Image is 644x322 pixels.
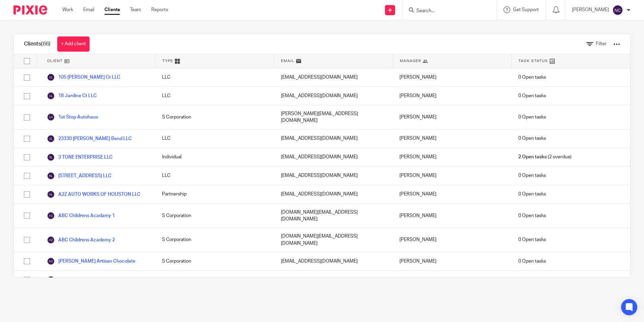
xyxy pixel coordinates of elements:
a: 18 Jardine Ct LLC [47,92,97,100]
a: Work [62,6,73,13]
div: S Corporation [155,105,274,129]
a: + Add client [57,36,90,52]
a: 23330 [PERSON_NAME] Bend LLC [47,135,132,143]
span: 0 Open tasks [518,212,546,219]
span: 0 Open tasks [518,276,546,283]
a: Team [130,6,141,13]
span: Get Support [513,7,539,12]
div: [PERSON_NAME] [393,252,511,270]
span: 0 Open tasks [518,135,546,142]
a: ABC Childrens Academy 2 [47,236,115,244]
div: LLC [155,68,274,86]
img: svg%3E [47,212,55,220]
a: Armen's Solutions LLC [47,276,106,284]
div: S Corporation [155,204,274,228]
div: [EMAIL_ADDRESS][DOMAIN_NAME] [274,167,393,185]
div: [EMAIL_ADDRESS][DOMAIN_NAME] [274,68,393,86]
span: (2 overdue) [518,154,572,160]
div: Individual [155,271,274,289]
div: [PERSON_NAME] [PERSON_NAME] [393,271,511,289]
span: Email [281,58,294,64]
img: svg%3E [612,5,623,16]
span: (66) [41,41,51,47]
span: 0 Open tasks [518,258,546,265]
div: [EMAIL_ADDRESS][DOMAIN_NAME] [274,185,393,204]
span: 0 Open tasks [518,172,546,179]
span: 0 Open tasks [518,191,546,197]
div: [EMAIL_ADDRESS][DOMAIN_NAME] [274,87,393,105]
div: LLC [155,87,274,105]
a: Reports [151,6,168,13]
input: Select all [21,55,33,68]
div: Partnership [155,185,274,204]
span: Type [162,58,173,64]
span: 0 Open tasks [518,114,546,120]
img: svg%3E [47,113,55,121]
span: Task Status [518,58,548,64]
h1: Clients [24,41,51,48]
div: [DOMAIN_NAME][EMAIL_ADDRESS][DOMAIN_NAME] [274,228,393,252]
span: 2 Open tasks [518,154,547,160]
div: [EMAIL_ADDRESS][DOMAIN_NAME] [274,148,393,166]
a: A2Z AUTO WORKS OF HOUSTON LLC [47,190,140,198]
img: svg%3E [47,276,55,284]
div: [EMAIL_ADDRESS][DOMAIN_NAME] [274,130,393,148]
img: svg%3E [47,153,55,161]
span: Manager [400,58,421,64]
a: [STREET_ADDRESS] LLC [47,172,111,180]
img: svg%3E [47,190,55,198]
div: [PERSON_NAME] [393,68,511,86]
a: Email [83,6,94,13]
img: svg%3E [47,172,55,180]
div: [DOMAIN_NAME][EMAIL_ADDRESS][DOMAIN_NAME] [274,204,393,228]
img: svg%3E [47,257,55,265]
div: [PERSON_NAME] [393,148,511,166]
span: 0 Open tasks [518,92,546,99]
span: Filter [596,42,607,46]
div: [EMAIL_ADDRESS][DOMAIN_NAME] [274,271,393,289]
a: Clients [104,6,120,13]
div: [PERSON_NAME] [393,204,511,228]
img: svg%3E [47,236,55,244]
span: 0 Open tasks [518,236,546,243]
img: Pixie [13,5,47,15]
div: [PERSON_NAME] [393,130,511,148]
img: svg%3E [47,92,55,100]
div: LLC [155,130,274,148]
a: 3 TONE ENTERPRISE LLC [47,153,112,161]
a: [PERSON_NAME] Artisan Chocolate [47,257,135,265]
div: [PERSON_NAME] [393,167,511,185]
img: svg%3E [47,135,55,143]
div: [EMAIL_ADDRESS][DOMAIN_NAME] [274,252,393,270]
div: Individual [155,148,274,166]
a: ABC Childrens Acadamy 1 [47,212,115,220]
div: [PERSON_NAME] [393,185,511,204]
img: svg%3E [47,73,55,81]
div: [PERSON_NAME] [393,105,511,129]
div: [PERSON_NAME] [393,87,511,105]
div: [PERSON_NAME][EMAIL_ADDRESS][DOMAIN_NAME] [274,105,393,129]
div: [PERSON_NAME] [393,228,511,252]
p: [PERSON_NAME] [572,6,609,13]
span: 0 Open tasks [518,74,546,81]
div: S Corporation [155,252,274,270]
div: S Corporation [155,228,274,252]
input: Search [416,8,476,14]
a: 105 [PERSON_NAME] Ct LLC [47,73,120,81]
span: Client [47,58,63,64]
div: LLC [155,167,274,185]
a: 1st Stop Autohaus [47,113,98,121]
